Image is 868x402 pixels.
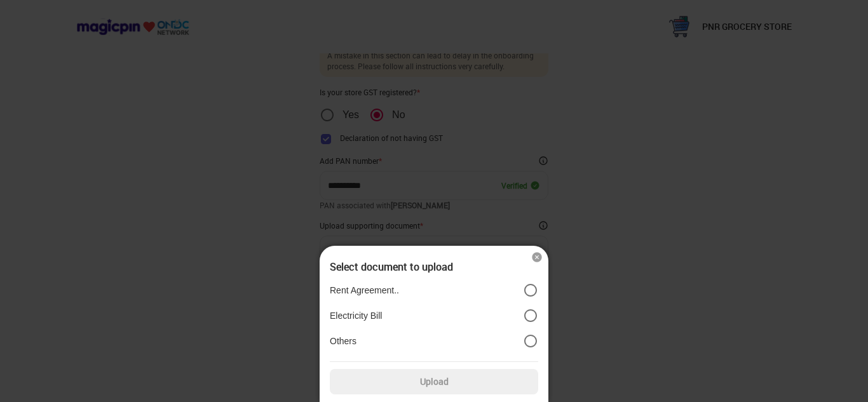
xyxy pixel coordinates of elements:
p: Electricity Bill [330,310,382,321]
div: Select document to upload [330,261,538,272]
p: Others [330,335,356,347]
img: cross_icon.7ade555c.svg [531,251,543,264]
p: Rent Agreement.. [330,285,399,296]
div: position [330,278,538,354]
